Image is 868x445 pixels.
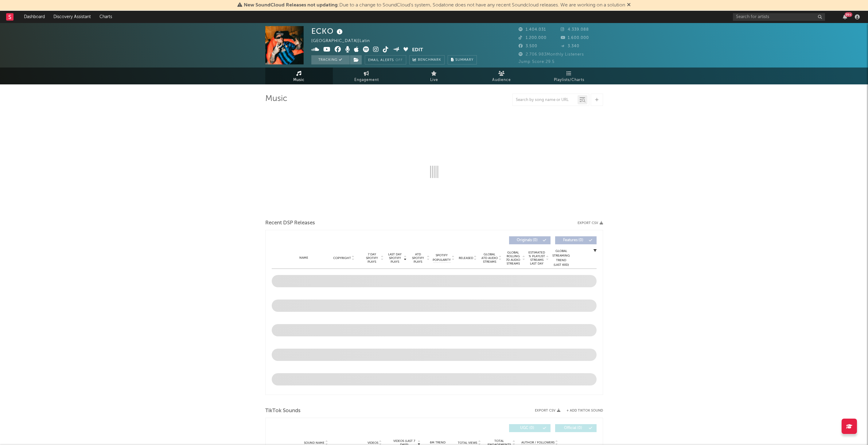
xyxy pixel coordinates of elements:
[733,13,825,21] input: Search for artists
[448,55,477,64] button: Summary
[513,426,541,430] span: UGC ( 0 )
[409,55,445,64] a: Benchmark
[265,407,301,415] span: TikTok Sounds
[333,256,351,260] span: Copyright
[535,409,560,412] button: Export CSV
[560,409,603,412] button: + Add TikTok Sound
[519,28,546,32] span: 1.404.031
[519,36,547,40] span: 1.200.000
[509,424,551,432] button: UGC(0)
[430,76,438,84] span: Live
[455,58,473,62] span: Summary
[459,256,473,260] span: Released
[528,251,545,265] span: Estimated % Playlist Streams Last Day
[513,238,541,242] span: Originals ( 0 )
[418,56,441,64] span: Benchmark
[509,236,551,244] button: Originals(0)
[311,37,377,45] div: [GEOGRAPHIC_DATA] | Latin
[333,68,400,84] a: Engagement
[387,253,403,264] span: Last Day Spotify Plays
[521,441,555,445] span: Author / Followers
[555,236,597,244] button: Features(0)
[627,3,631,8] span: Dismiss
[410,253,426,264] span: ATD Spotify Plays
[555,424,597,432] button: Official(0)
[244,3,338,8] span: New SoundCloud Releases not updating
[395,59,403,62] em: Off
[311,26,344,36] div: ECKO
[458,441,477,445] span: Total Views
[513,98,578,103] input: Search by song name or URL
[566,409,603,412] button: + Add TikTok Sound
[423,440,452,445] div: 6M Trend
[354,76,379,84] span: Engagement
[20,11,49,23] a: Dashboard
[293,76,305,84] span: Music
[95,11,116,23] a: Charts
[505,251,522,265] span: Global Rolling 7D Audio Streams
[481,253,498,264] span: Global ATD Audio Streams
[554,76,584,84] span: Playlists/Charts
[368,441,378,445] span: Videos
[304,441,325,445] span: Sound Name
[284,256,324,260] div: Name
[578,221,603,225] button: Export CSV
[561,36,589,40] span: 1.600.000
[559,238,587,242] span: Features ( 0 )
[561,44,579,48] span: 3.340
[412,46,423,54] button: Edit
[492,76,511,84] span: Audience
[244,3,625,8] span: : Due to a change to SoundCloud's system, Sodatone does not have any recent Soundcloud releases. ...
[561,28,589,32] span: 4.339.088
[265,68,333,84] a: Music
[843,14,847,19] button: 99+
[49,11,95,23] a: Discovery Assistant
[364,253,380,264] span: 7 Day Spotify Plays
[519,52,584,56] span: 2.706.983 Monthly Listeners
[468,68,535,84] a: Audience
[559,426,587,430] span: Official ( 0 )
[845,12,852,17] div: 99 +
[552,249,570,267] div: Global Streaming Trend (Last 60D)
[400,68,468,84] a: Live
[519,60,555,64] span: Jump Score: 29.5
[433,253,451,262] span: Spotify Popularity
[519,44,537,48] span: 3.500
[535,68,603,84] a: Playlists/Charts
[311,55,350,64] button: Tracking
[365,55,406,64] button: Email AlertsOff
[265,219,315,227] span: Recent DSP Releases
